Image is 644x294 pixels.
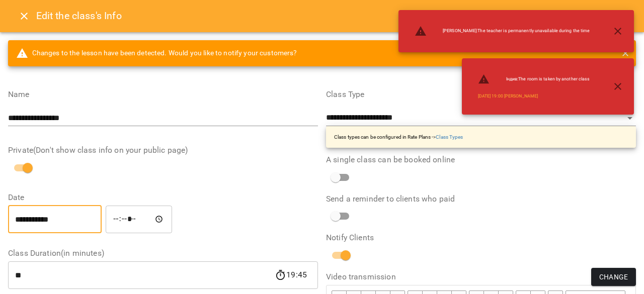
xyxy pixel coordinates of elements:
a: Class Types [436,134,463,140]
button: Change [591,268,636,286]
label: Video transmission [326,273,636,281]
label: Date [8,193,318,202]
label: A single class can be booked online [326,156,636,164]
span: Changes to the lesson have been detected. Would you like to notify your customers? [16,47,297,59]
label: Notify Clients [326,234,636,242]
label: Class Duration(in minutes) [8,249,318,257]
li: [PERSON_NAME] : The teacher is permanently unavailable during the time [407,21,598,41]
label: Send a reminder to clients who paid [326,195,636,203]
h6: Edit the class's Info [36,8,122,24]
label: Class Type [326,90,636,99]
li: Індив : The room is taken by another class [470,69,598,89]
span: Change [599,271,628,283]
label: Name [8,90,318,99]
a: [DATE] 19:00 [PERSON_NAME] [478,93,538,100]
label: Private(Don't show class info on your public page) [8,146,318,154]
button: Close [12,4,36,28]
p: Class types can be configured in Rate Plans -> [334,133,463,141]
